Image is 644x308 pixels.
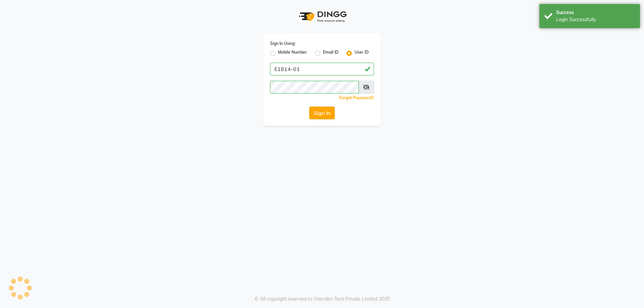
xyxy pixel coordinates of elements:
label: Sign In Using: [270,41,296,47]
button: Sign In [309,107,335,119]
a: Forgot Password? [339,95,374,100]
input: Username [270,63,374,75]
label: Mobile Number [278,49,307,57]
div: Success [556,9,635,16]
input: Username [270,81,359,94]
div: Login Successfully. [556,16,635,23]
img: logo1.svg [295,7,349,26]
label: Email ID [323,49,338,57]
label: User ID [355,49,369,57]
